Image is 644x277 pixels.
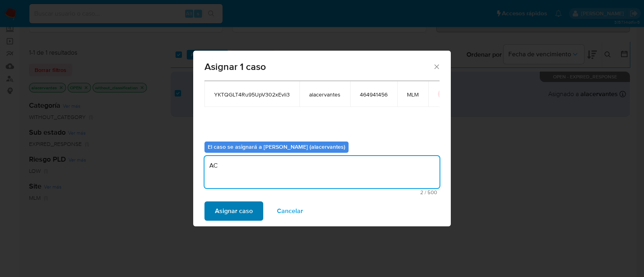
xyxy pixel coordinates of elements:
span: YKTQGLT4Ru95UpV302xEvli3 [214,91,290,98]
div: assign-modal [193,51,451,226]
textarea: AC [204,156,440,188]
button: Cerrar ventana [433,63,440,70]
span: Asignar caso [215,202,253,220]
button: Cancelar [266,201,314,221]
span: 464941456 [360,91,388,98]
span: alacervantes [309,91,341,98]
span: Cancelar [277,202,303,220]
button: Asignar caso [204,201,263,221]
span: Máximo 500 caracteres [207,190,437,195]
span: Asignar 1 caso [204,62,433,72]
button: icon-button [438,89,448,99]
b: El caso se asignará a [PERSON_NAME] (alacervantes) [208,143,345,151]
span: MLM [407,91,419,98]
